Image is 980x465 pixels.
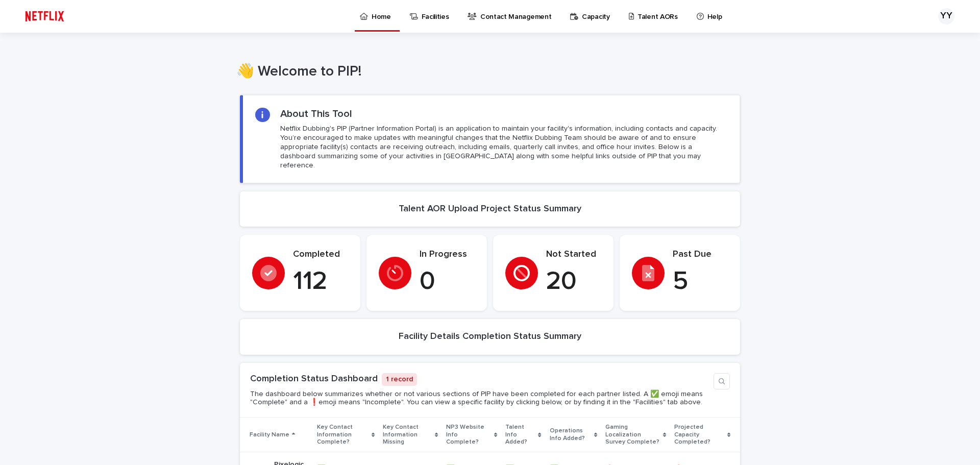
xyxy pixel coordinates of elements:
[399,331,581,342] h2: Facility Details Completion Status Summary
[280,124,727,170] p: Netflix Dubbing's PIP (Partner Information Portal) is an application to maintain your facility's ...
[505,422,535,448] p: Talent Info Added?
[236,63,737,81] h1: 👋 Welcome to PIP!
[420,249,475,260] p: In Progress
[250,390,709,407] p: The dashboard below summarizes whether or not various sections of PIP have been completed for eac...
[546,249,601,260] p: Not Started
[673,266,728,297] p: 5
[250,374,378,383] a: Completion Status Dashboard
[446,422,492,448] p: NP3 Website Info Complete?
[399,204,581,215] h2: Talent AOR Upload Project Status Summary
[605,422,660,448] p: Gaming Localization Survey Complete?
[420,266,475,297] p: 0
[293,266,348,297] p: 112
[546,266,601,297] p: 20
[250,429,289,440] p: Facility Name
[293,249,348,260] p: Completed
[317,422,369,448] p: Key Contact Information Complete?
[938,8,954,25] div: YY
[673,249,728,260] p: Past Due
[20,6,69,27] img: ifQbXi3ZQGMSEF7WDB7W
[674,422,724,448] p: Projected Capacity Completed?
[383,422,432,448] p: Key Contact Information Missing
[382,373,417,386] p: 1 record
[280,108,352,120] h2: About This Tool
[550,425,592,444] p: Operations Info Added?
